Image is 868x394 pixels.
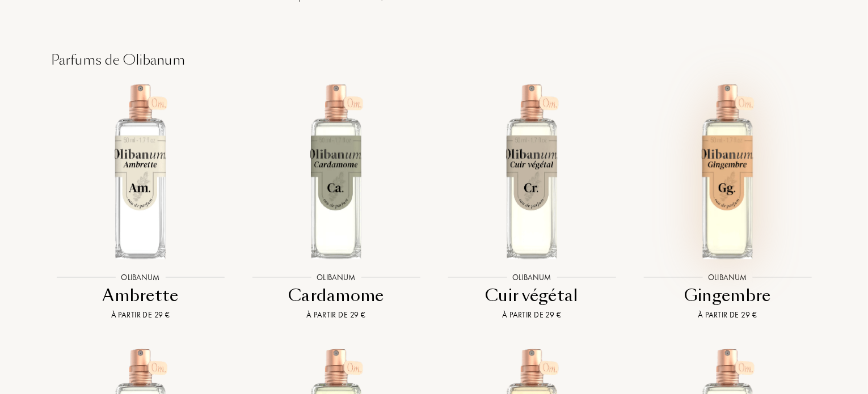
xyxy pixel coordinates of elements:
div: Olibanum [507,271,557,283]
div: À partir de 29 € [47,309,234,321]
a: Cardamome OlibanumOlibanumCardamomeÀ partir de 29 € [238,70,434,335]
div: Olibanum [311,271,361,283]
div: Cardamome [243,285,429,307]
div: Parfums de Olibanum [43,50,825,70]
div: Gingembre [634,285,821,307]
img: Cardamome Olibanum [248,83,424,259]
div: Ambrette [47,285,234,307]
img: Ambrette Olibanum [52,83,229,259]
a: Cuir végétal OlibanumOlibanumCuir végétalÀ partir de 29 € [434,70,630,335]
div: Olibanum [115,271,165,283]
div: À partir de 29 € [439,309,625,321]
img: Cuir végétal Olibanum [444,83,620,259]
div: Olibanum [702,271,752,283]
a: Gingembre OlibanumOlibanumGingembreÀ partir de 29 € [630,70,825,335]
a: Ambrette OlibanumOlibanumAmbretteÀ partir de 29 € [43,70,238,335]
div: À partir de 29 € [634,309,821,321]
div: Cuir végétal [439,285,625,307]
div: À partir de 29 € [243,309,429,321]
img: Gingembre Olibanum [639,83,816,259]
